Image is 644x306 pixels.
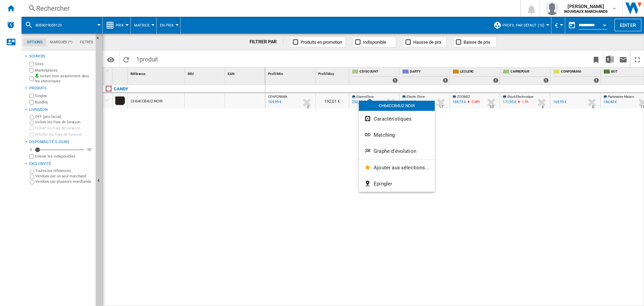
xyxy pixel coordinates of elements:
[359,127,435,143] button: Matching
[374,132,395,138] span: Matching
[359,160,435,176] button: Ajouter aux sélections...
[374,165,429,171] span: Ajouter aux sélections...
[374,181,392,187] span: Epingler
[359,176,435,192] button: Epingler...
[374,116,412,122] span: Caractéristiques
[374,148,416,154] span: Graphe d'évolution
[359,111,435,127] button: Caractéristiques
[359,101,435,111] div: CH64CCB4U2 NOIR
[359,143,435,159] button: Graphe d'évolution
